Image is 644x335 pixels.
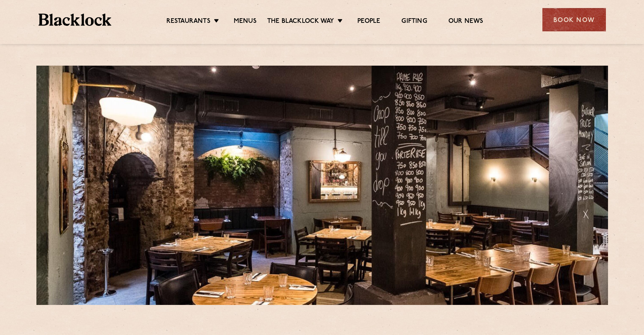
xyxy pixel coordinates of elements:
a: Menus [234,17,257,27]
a: Gifting [401,17,427,27]
img: BL_Textured_Logo-footer-cropped.svg [39,14,112,26]
a: People [357,17,380,27]
a: The Blacklock Way [267,17,334,27]
a: Restaurants [166,17,210,27]
a: Our News [448,17,484,27]
div: Book Now [542,8,606,31]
